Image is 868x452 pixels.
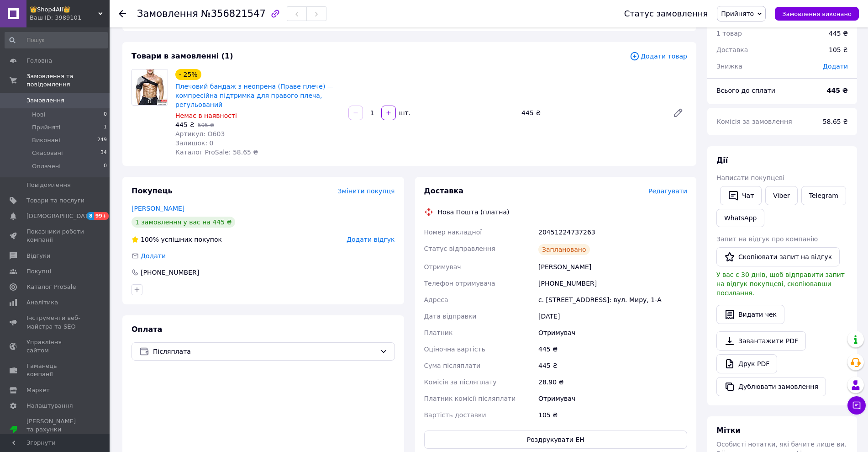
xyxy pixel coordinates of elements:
[87,212,94,220] span: 8
[32,111,45,119] span: Нові
[424,395,516,402] span: Платник комісії післяплати
[624,9,708,18] div: Статус замовлення
[424,362,481,369] span: Сума післяплати
[175,130,225,138] span: Артикул: O603
[716,354,777,373] a: Друк PDF
[175,83,334,108] a: Плечовий бандаж з неопрена (Праве плече) — компресійна підтримка для правого плеча, регульований
[669,104,687,122] a: Редагувати
[721,10,754,17] span: Прийнято
[424,378,497,386] span: Комісія за післяплату
[97,136,107,144] span: 249
[537,407,689,423] div: 105 ₴
[132,325,162,334] span: Оплата
[5,32,108,48] input: Пошук
[132,52,233,60] span: Товари в замовленні (1)
[537,341,689,357] div: 445 ₴
[347,236,395,243] span: Додати відгук
[26,314,84,330] span: Інструменти веб-майстра та SEO
[175,121,195,128] span: 445 ₴
[537,259,689,275] div: [PERSON_NAME]
[424,280,495,287] span: Телефон отримувача
[716,174,784,181] span: Написати покупцеві
[26,338,84,355] span: Управління сайтом
[424,245,495,252] span: Статус відправлення
[716,426,741,435] span: Мітки
[104,162,107,170] span: 0
[424,313,477,320] span: Дата відправки
[26,96,64,105] span: Замовлення
[538,244,590,255] div: Заплановано
[424,296,448,303] span: Адреса
[104,111,107,119] span: 0
[26,267,51,276] span: Покупці
[153,346,376,356] span: Післяплата
[26,72,110,89] span: Замовлення та повідомлення
[716,209,764,227] a: WhatsApp
[26,252,50,260] span: Відгуки
[175,139,214,147] span: Залишок: 0
[537,374,689,390] div: 28.90 ₴
[104,123,107,132] span: 1
[720,186,762,205] button: Чат
[424,263,461,271] span: Отримувач
[397,108,411,117] div: шт.
[26,228,84,244] span: Показники роботи компанії
[648,187,687,195] span: Редагувати
[26,181,71,189] span: Повідомлення
[630,51,687,61] span: Додати товар
[765,186,797,205] a: Viber
[829,29,848,38] div: 445 ₴
[424,431,688,449] button: Роздрукувати ЕН
[537,275,689,292] div: [PHONE_NUMBER]
[537,292,689,308] div: с. [STREET_ADDRESS]: вул. Миру, 1-А
[716,63,742,70] span: Знижка
[140,268,200,277] div: [PHONE_NUMBER]
[424,186,464,195] span: Доставка
[132,235,222,244] div: успішних покупок
[132,217,235,228] div: 1 замовлення у вас на 445 ₴
[424,229,482,236] span: Номер накладної
[26,362,84,378] span: Гаманець компанії
[716,247,840,266] button: Скопіювати запит на відгук
[716,118,792,125] span: Комісія за замовлення
[537,224,689,240] div: 20451224737263
[823,118,848,125] span: 58.65 ₴
[716,271,845,297] span: У вас є 30 днів, щоб відправити запит на відгук покупцеві, скопіювавши посилання.
[847,396,866,415] button: Чат з покупцем
[823,40,853,60] div: 105 ₴
[26,386,50,394] span: Маркет
[716,30,742,37] span: 1 товар
[716,87,775,94] span: Всього до сплати
[132,205,184,212] a: [PERSON_NAME]
[716,46,748,53] span: Доставка
[827,87,848,94] b: 445 ₴
[198,122,214,128] span: 595 ₴
[26,402,73,410] span: Налаштування
[518,106,665,119] div: 445 ₴
[137,8,198,19] span: Замовлення
[436,207,512,217] div: Нова Пошта (платна)
[100,149,107,157] span: 34
[30,14,110,22] div: Ваш ID: 3989101
[716,156,728,165] span: Дії
[132,186,173,195] span: Покупець
[716,331,806,351] a: Завантажити PDF
[823,63,848,70] span: Додати
[141,252,166,260] span: Додати
[30,5,98,14] span: 👑Shop4All👑
[94,212,109,220] span: 99+
[175,149,258,156] span: Каталог ProSale: 58.65 ₴
[26,298,58,307] span: Аналітика
[32,162,61,170] span: Оплачені
[537,357,689,374] div: 445 ₴
[26,57,52,65] span: Головна
[32,123,60,132] span: Прийняті
[537,308,689,324] div: [DATE]
[26,283,76,291] span: Каталог ProSale
[424,346,485,353] span: Оціночна вартість
[716,377,826,396] button: Дублювати замовлення
[201,8,266,19] span: №356821547
[26,212,94,220] span: [DEMOGRAPHIC_DATA]
[537,324,689,341] div: Отримувач
[716,305,784,324] button: Видати чек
